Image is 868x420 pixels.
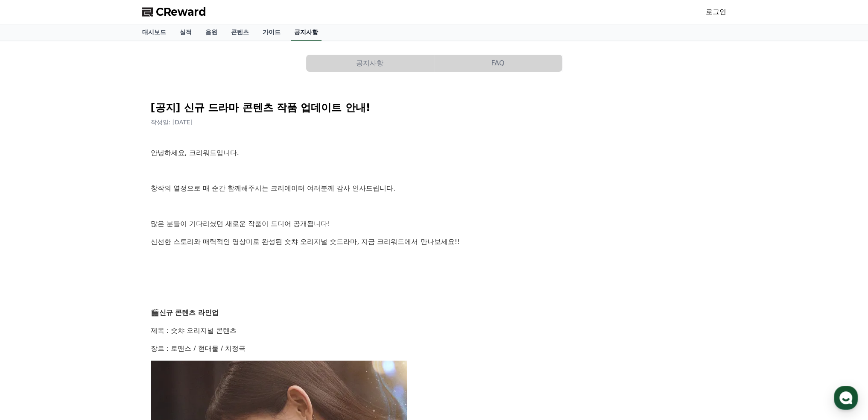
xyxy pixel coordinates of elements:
span: 🎬 [151,308,159,317]
a: 음원 [199,24,224,41]
p: 안녕하세요, 크리워드입니다. [151,147,718,159]
span: 작성일: [DATE] [151,119,193,126]
a: 콘텐츠 [224,24,256,41]
span: 대화 [78,284,88,291]
button: FAQ [434,55,562,72]
a: 공지사항 [306,55,434,72]
button: 공지사항 [306,55,434,72]
span: 홈 [27,284,32,291]
a: 대화 [56,271,110,292]
a: 설정 [110,271,164,292]
a: 홈 [3,271,56,292]
a: 가이드 [256,24,287,41]
a: FAQ [434,55,562,72]
h2: [공지] 신규 드라마 콘텐츠 작품 업데이트 안내! [151,101,718,115]
p: 제목 : 숏챠 오리지널 콘텐츠 [151,325,718,336]
span: 설정 [132,284,142,291]
p: 장르 : 로맨스 / 현대물 / 치정극 [151,343,718,354]
a: 로그인 [706,7,726,17]
a: CReward [142,5,206,19]
p: 신선한 스토리와 매력적인 영상미로 완성된 숏챠 오리지널 숏드라마, 지금 크리워드에서 만나보세요!! [151,236,718,247]
span: CReward [156,5,206,19]
p: 많은 분들이 기다리셨던 새로운 작품이 드디어 공개됩니다! [151,218,718,229]
p: 창작의 열정으로 매 순간 함께해주시는 크리에이터 여러분께 감사 인사드립니다. [151,183,718,194]
a: 공지사항 [291,24,321,41]
strong: 신규 콘텐츠 라인업 [159,308,219,317]
a: 실적 [173,24,199,41]
a: 대시보드 [135,24,173,41]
